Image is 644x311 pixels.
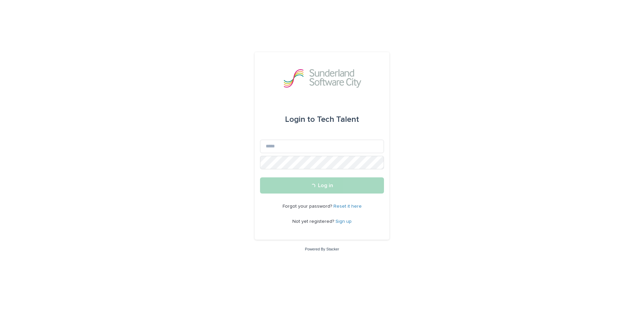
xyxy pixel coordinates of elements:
span: Not yet registered? [292,219,335,224]
span: Forgot your password? [283,204,333,209]
img: GVzBcg19RCOYju8xzymn [282,68,362,89]
span: Log in [318,183,333,188]
a: Reset it here [333,204,362,209]
span: Login to [285,115,315,124]
a: Powered By Stacker [305,247,339,251]
div: Tech Talent [285,110,359,129]
button: Log in [260,177,384,194]
a: Sign up [335,219,352,224]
